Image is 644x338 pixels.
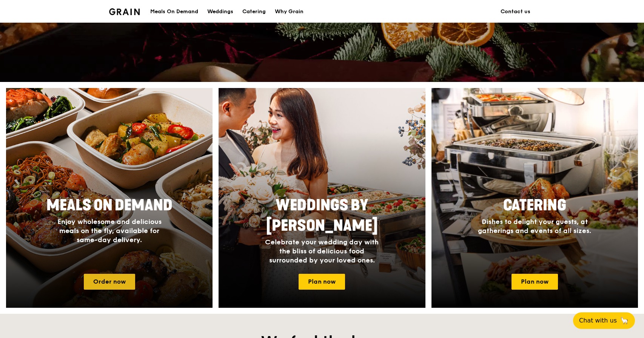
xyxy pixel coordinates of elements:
[6,88,213,308] a: Meals On DemandEnjoy wholesome and delicious meals on the fly, available for same-day delivery.Or...
[270,0,308,23] a: Why Grain
[512,274,558,290] a: Plan now
[265,238,379,264] span: Celebrate your wedding day with the bliss of delicious food surrounded by your loved ones.
[503,196,566,215] span: Catering
[266,196,378,235] span: Weddings by [PERSON_NAME]
[150,0,198,23] div: Meals On Demand
[207,0,233,23] div: Weddings
[431,88,638,308] img: catering-card.e1cfaf3e.jpg
[573,312,635,329] button: Chat with us🦙
[242,0,266,23] div: Catering
[579,316,617,325] span: Chat with us
[219,88,425,308] img: weddings-card.4f3003b8.jpg
[203,0,238,23] a: Weddings
[57,218,162,244] span: Enjoy wholesome and delicious meals on the fly, available for same-day delivery.
[238,0,270,23] a: Catering
[478,218,591,235] span: Dishes to delight your guests, at gatherings and events of all sizes.
[496,0,535,23] a: Contact us
[46,196,173,215] span: Meals On Demand
[299,274,345,290] a: Plan now
[219,88,425,308] a: Weddings by [PERSON_NAME]Celebrate your wedding day with the bliss of delicious food surrounded b...
[84,274,135,290] a: Order now
[109,8,140,15] img: Grain
[275,0,304,23] div: Why Grain
[620,316,629,325] span: 🦙
[431,88,638,308] a: CateringDishes to delight your guests, at gatherings and events of all sizes.Plan now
